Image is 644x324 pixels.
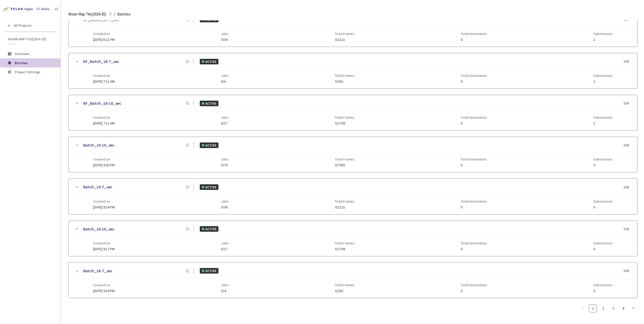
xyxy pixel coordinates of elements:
span: 1 [593,121,613,125]
li: Next Page [629,304,637,312]
span: left [581,307,584,310]
span: Batches [15,61,28,65]
div: Batch_18-10_secACTIVEEditCreated on[DATE] 9:17 PMJobs0/17Total Frames0/1709Total Annotations0Subm... [69,221,637,256]
span: Total Frames [335,199,354,203]
span: 0/30 [221,205,229,209]
li: Previous Page [579,304,587,312]
a: KF_Batch_18-10_sec [83,100,121,106]
span: Total Annotations [461,74,487,78]
span: Overview [15,51,29,56]
span: Total Frames [335,74,354,78]
div: Edit [624,227,632,232]
div: Edit [624,185,632,190]
div: Batch_18-7_secACTIVEEditCreated on[DATE] 9:16 PMJobs0/4Total Frames0/282Total Annotations0Submiss... [69,263,637,298]
span: 0/17 [221,247,229,251]
span: 0/1709 [335,121,354,125]
span: Submissions [593,283,613,287]
a: 4 [619,304,627,312]
span: Jobs [221,157,229,161]
div: ACTIVE [200,59,218,64]
li: 4 [619,304,627,312]
li: 2 [599,304,607,312]
span: [DATE] 9:17 PM [93,247,115,251]
a: 3 [609,304,617,312]
div: ACTIVE [200,142,218,148]
span: Total Frames [335,32,354,36]
span: Total Annotations [461,32,487,36]
span: Rivian Map Tile[2024-25] [68,11,106,17]
span: 0/4 [221,289,229,293]
span: Project Settings [15,70,41,74]
span: right [632,307,635,310]
span: 0/70 [221,163,229,167]
div: GT Studio [36,7,50,12]
li: 1 [589,304,597,312]
span: Created on [93,199,115,203]
div: Edit [624,268,632,274]
div: ACTIVE [200,226,218,232]
span: 0/2121 [335,38,354,42]
span: Submissions [593,74,613,78]
span: Submissions [593,199,613,203]
a: 1 [589,304,597,312]
span: 0 [593,205,613,209]
span: Total Annotations [461,115,487,119]
span: 0/17 [221,121,229,125]
span: Submissions [593,115,613,119]
button: left [579,304,587,312]
span: Created on [93,283,115,287]
span: Created on [93,74,115,78]
span: 0/4 [221,80,229,83]
span: Jobs [221,32,229,36]
span: Total Frames [335,241,354,245]
span: [DATE] 7:11 AM [93,79,115,84]
a: Batch_18-10_sec [83,226,114,232]
span: 0/1709 [335,247,354,251]
div: ACTIVE [200,184,218,190]
span: Total Annotations [461,199,487,203]
li: / [114,11,115,17]
span: 0 [461,163,487,167]
span: Created on [93,157,115,161]
div: ACTIVE [200,101,218,106]
a: Batch_19-7_sec [83,184,112,190]
div: ACTIVE [200,268,218,274]
span: Submissions [593,241,613,245]
span: Jobs [221,74,229,78]
div: Batch_19-10_secACTIVEEditCreated on[DATE] 9:25 PMJobs0/70Total Frames0/7035Total Annotations0Subm... [69,137,637,172]
span: Jobs [221,241,229,245]
span: 0/282 [335,289,354,293]
a: Batch_18-7_sec [83,268,112,274]
span: 0/7035 [335,163,354,167]
span: [DATE] 9:24 PM [93,205,115,209]
span: [DATE] 7:11 AM [93,121,115,125]
a: KF_Batch_18-7_sec [83,58,119,65]
span: Created on [93,241,115,245]
div: Edit [624,143,632,148]
div: Batch_19-7_secACTIVEEditCreated on[DATE] 9:24 PMJobs0/30Total Frames0/2121Total Annotations0Submi... [69,179,637,214]
span: [DATE] 9:25 PM [93,163,115,167]
a: Batch_19-10_sec [83,142,114,148]
span: 0/282 [335,80,354,83]
span: 0 [461,205,487,209]
div: Edit [624,101,632,106]
span: Batches [117,11,131,17]
span: 0 [461,121,487,125]
span: 1 [593,80,613,83]
span: 0/2121 [335,205,354,209]
span: Jobs [221,115,229,119]
span: Created on [93,115,115,119]
span: 0 [593,247,613,251]
span: Total Annotations [461,241,487,245]
span: Created on [93,32,115,36]
span: All Projects [14,23,32,28]
span: Jobs [221,199,229,203]
span: 0 [461,289,487,293]
span: 0/30 [221,38,229,42]
div: Edit [624,59,632,64]
span: 0 [593,289,613,293]
span: Total Frames [335,283,354,287]
span: Submissions [593,157,613,161]
li: 3 [609,304,617,312]
button: right [629,304,637,312]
